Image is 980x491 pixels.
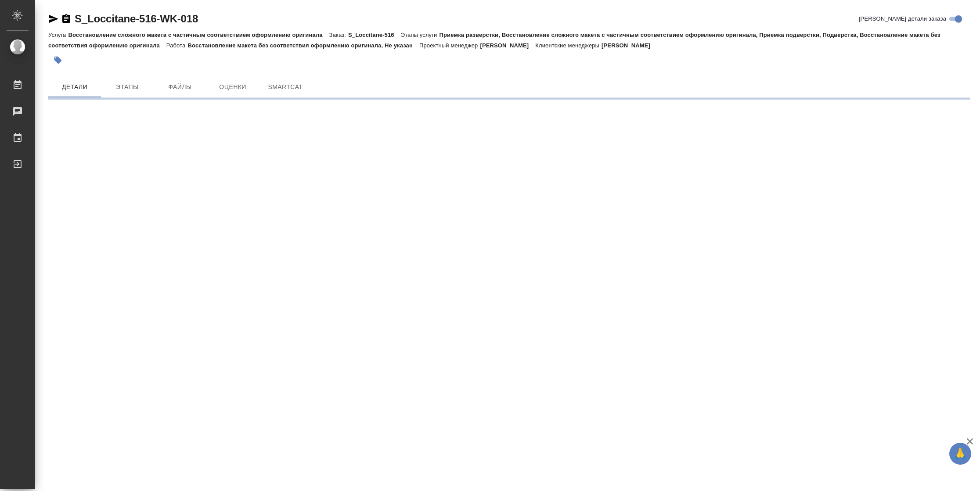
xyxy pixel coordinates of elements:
p: [PERSON_NAME] [480,42,535,49]
span: Оценки [212,82,254,93]
button: Скопировать ссылку для ЯМессенджера [48,14,59,24]
p: Клиентские менеджеры [535,42,602,49]
button: Скопировать ссылку [61,14,72,24]
span: Этапы [106,82,148,93]
a: S_Loccitane-516-WK-018 [75,13,198,25]
span: Файлы [159,82,201,93]
span: 🙏 [953,444,968,463]
button: 🙏 [949,443,971,465]
p: Работа [166,42,188,49]
p: Восстановление макета без соответствия оформлению оригинала, Не указан [187,42,419,49]
span: [PERSON_NAME] детали заказа [859,14,946,23]
p: Восстановление сложного макета с частичным соответствием оформлению оригинала [68,32,329,38]
span: Детали [54,82,96,93]
p: Этапы услуги [401,32,440,38]
p: Заказ: [329,32,348,38]
p: S_Loccitane-516 [348,32,401,38]
span: SmartCat [264,82,306,93]
p: Услуга [48,32,68,38]
p: [PERSON_NAME] [602,42,657,49]
p: Проектный менеджер [419,42,480,49]
button: Добавить тэг [48,50,68,70]
p: Приемка разверстки, Восстановление сложного макета с частичным соответствием оформлению оригинала... [48,32,940,49]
